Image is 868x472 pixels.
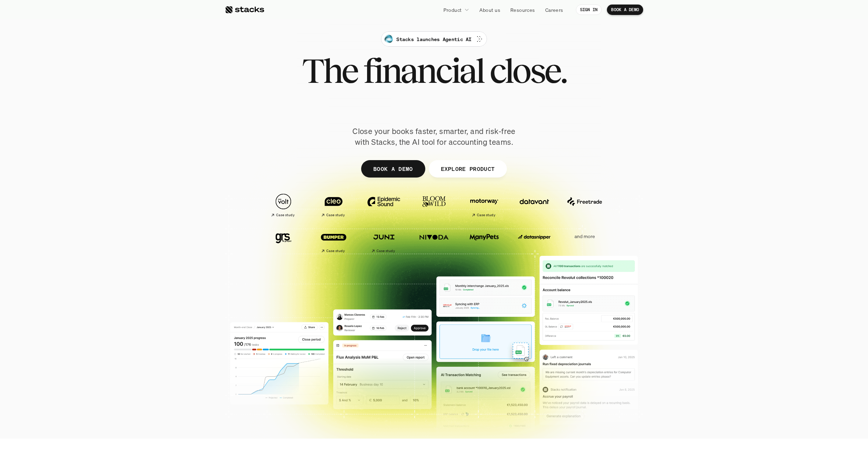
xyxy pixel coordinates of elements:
[347,86,521,118] span: Reimagined.
[381,31,487,47] a: Stacks launches Agentic AI
[441,164,495,174] p: EXPLORE PRODUCT
[396,36,471,43] p: Stacks launches Agentic AI
[376,249,395,253] h2: Case study
[302,55,357,86] span: The
[262,190,305,220] a: Case study
[475,3,504,16] a: About us
[580,7,598,12] p: SIGN IN
[362,226,405,256] a: Case study
[510,6,535,14] p: Resources
[363,55,484,86] span: financial
[326,249,345,253] h2: Case study
[607,5,643,15] a: BOOK A DEMO
[477,213,495,217] h2: Case study
[428,160,507,178] a: EXPLORE PRODUCT
[489,55,566,86] span: close.
[479,6,500,14] p: About us
[541,3,568,16] a: Careers
[463,190,506,220] a: Case study
[276,213,295,217] h2: Case study
[576,5,602,15] a: SIGN IN
[506,3,539,16] a: Resources
[361,160,425,178] a: BOOK A DEMO
[373,164,413,174] p: BOOK A DEMO
[611,7,639,12] p: BOOK A DEMO
[312,190,355,220] a: Case study
[545,6,563,14] p: Careers
[326,213,345,217] h2: Case study
[563,234,606,239] p: and more
[312,226,355,256] a: Case study
[443,6,462,14] p: Product
[347,126,521,148] p: Close your books faster, smarter, and risk-free with Stacks, the AI tool for accounting teams.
